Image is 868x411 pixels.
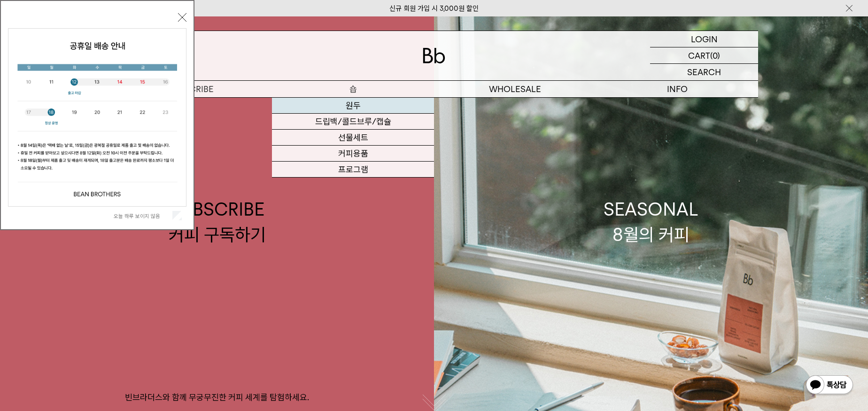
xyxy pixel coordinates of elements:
img: 카카오톡 채널 1:1 채팅 버튼 [805,374,854,397]
div: SEASONAL 8월의 커피 [604,197,698,247]
p: LOGIN [691,31,718,47]
div: SUBSCRIBE 커피 구독하기 [169,197,266,247]
a: 원두 [272,98,434,114]
img: 로고 [423,48,445,63]
p: WHOLESALE [434,81,596,97]
p: INFO [596,81,758,97]
a: CART (0) [650,47,758,64]
a: 드립백/콜드브루/캡슐 [272,114,434,130]
p: SEARCH [687,64,721,80]
a: LOGIN [650,31,758,47]
label: 오늘 하루 보이지 않음 [114,213,170,219]
a: 숍 [272,81,434,97]
button: 닫기 [178,13,186,22]
a: 선물세트 [272,130,434,146]
a: 커피용품 [272,146,434,162]
a: 프로그램 [272,162,434,178]
img: cb63d4bbb2e6550c365f227fdc69b27f_113810.jpg [8,29,186,206]
a: 신규 회원 가입 시 3,000원 할인 [389,4,479,13]
p: CART [688,47,710,63]
p: (0) [710,47,720,63]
